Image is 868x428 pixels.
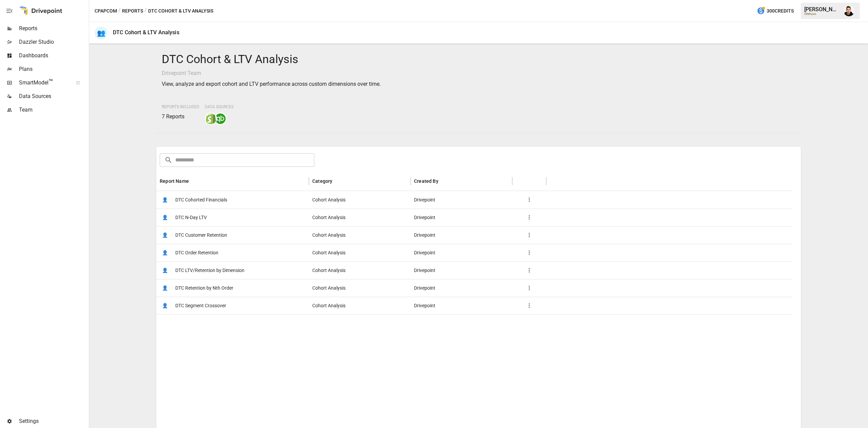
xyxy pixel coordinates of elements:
span: Dashboards [19,52,87,60]
div: Cohort Analysis [309,261,411,279]
div: Created By [414,178,438,184]
p: 7 Reports [162,113,199,121]
div: Report Name [160,178,189,184]
button: Francisco Sanchez [840,1,859,20]
span: Reports Included [162,104,199,109]
span: 👤 [160,195,170,205]
span: Plans [19,65,87,73]
span: DTC LTV/Retention by Dimension [175,262,244,279]
div: Cohort Analysis [309,191,411,209]
span: DTC Customer Retention [175,227,227,244]
span: 👤 [160,248,170,258]
div: Drivepoint [411,244,512,261]
div: Cohort Analysis [309,226,411,244]
span: DTC Segment Crossover [175,297,226,314]
div: Drivepoint [411,297,512,314]
span: DTC Order Retention [175,244,218,261]
img: shopify [205,113,216,124]
div: / [144,7,147,15]
span: Team [19,106,87,114]
div: Category [312,178,332,184]
span: ™ [48,78,53,86]
p: Drivepoint Team [162,69,795,77]
span: 👤 [160,230,170,240]
img: quickbooks [215,113,226,124]
div: Drivepoint [411,261,512,279]
button: CPAPcom [95,7,117,15]
div: Cohort Analysis [309,244,411,261]
p: View, analyze and export cohort and LTV performance across custom dimensions over time. [162,80,795,88]
div: / [118,7,121,15]
span: Reports [19,24,87,33]
div: 👥 [95,26,107,39]
span: DTC Cohorted Financials [175,191,227,209]
h4: DTC Cohort & LTV Analysis [162,52,795,66]
button: Sort [333,176,342,186]
span: Data Sources [19,92,87,100]
span: 300 Credits [767,7,794,15]
span: 👤 [160,300,170,311]
button: Sort [190,176,199,186]
span: SmartModel [19,79,68,87]
span: Settings [19,417,87,425]
div: [PERSON_NAME] [804,6,840,13]
span: Data Sources [205,104,234,109]
button: Reports [122,7,143,15]
div: CPAPcom [804,13,840,16]
span: Dazzler Studio [19,38,87,46]
div: Drivepoint [411,209,512,226]
button: 300Credits [754,5,796,17]
div: Drivepoint [411,279,512,297]
span: 👤 [160,212,170,222]
span: 👤 [160,265,170,275]
img: Francisco Sanchez [844,5,854,16]
button: Sort [439,176,449,186]
div: Drivepoint [411,191,512,209]
div: Drivepoint [411,226,512,244]
div: Cohort Analysis [309,279,411,297]
div: DTC Cohort & LTV Analysis [113,29,179,36]
div: Cohort Analysis [309,297,411,314]
span: DTC Retention by Nth Order [175,279,233,297]
span: DTC N-Day LTV [175,209,207,226]
span: 👤 [160,283,170,293]
div: Cohort Analysis [309,209,411,226]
